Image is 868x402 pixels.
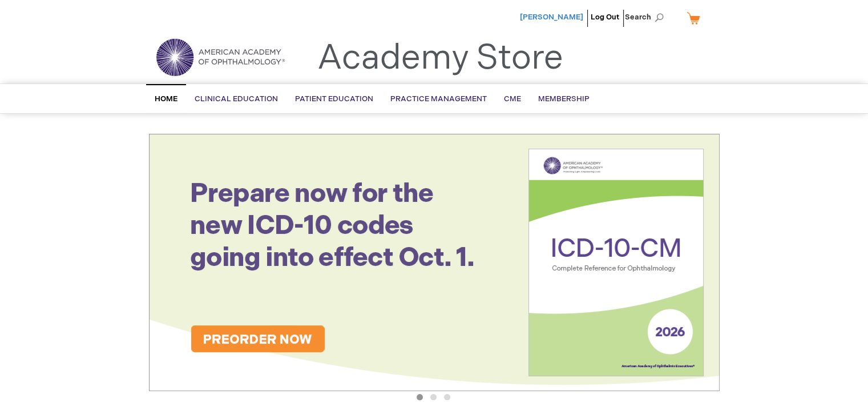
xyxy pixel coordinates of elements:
[625,6,668,29] span: Search
[504,94,521,104] span: CME
[520,13,583,22] a: [PERSON_NAME]
[390,94,487,104] span: Practice Management
[295,94,373,104] span: Patient Education
[444,394,450,400] button: 3 of 3
[195,94,278,104] span: Clinical Education
[155,94,177,104] span: Home
[591,13,619,22] a: Log Out
[430,394,437,400] button: 2 of 3
[417,394,423,400] button: 1 of 3
[317,38,563,79] a: Academy Store
[538,94,590,104] span: Membership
